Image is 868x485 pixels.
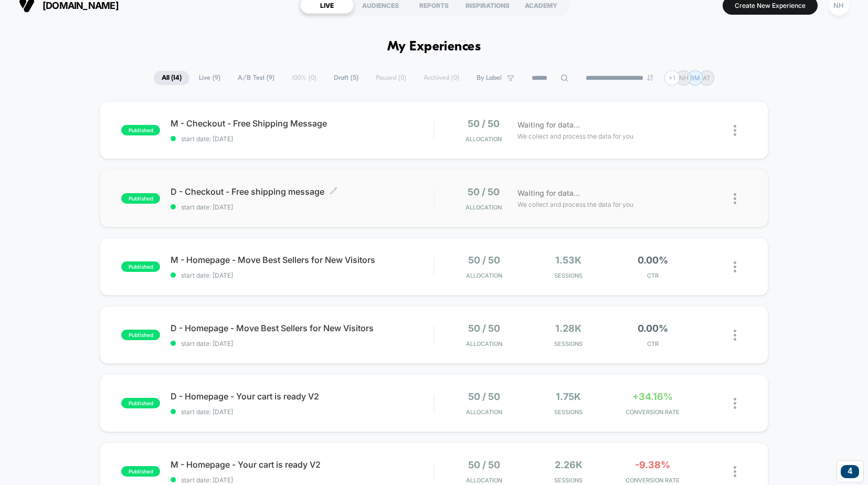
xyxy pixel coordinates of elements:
span: 50 / 50 [468,186,500,197]
span: We collect and process the data for you [517,131,633,141]
span: Allocation [466,340,502,347]
span: D - Homepage - Your cart is ready V2 [171,391,433,402]
span: published [121,125,160,135]
span: Allocation [466,272,502,279]
span: Sessions [529,477,608,484]
img: close [734,398,736,409]
span: 50 / 50 [468,459,500,470]
span: Sessions [529,272,608,279]
img: close [734,261,736,272]
span: published [121,261,160,272]
span: start date: [DATE] [171,271,433,279]
span: CTR [613,272,692,279]
p: AT [703,74,711,82]
span: 1.53k [555,255,581,266]
span: Waiting for data... [517,119,580,131]
span: M - Homepage - Move Best Sellers for New Visitors [171,255,433,265]
span: CTR [613,340,692,347]
h1: My Experiences [387,39,481,55]
span: start date: [DATE] [171,408,433,416]
img: close [734,125,736,136]
div: + 1 [664,70,680,86]
span: M - Homepage - Your cart is ready V2 [171,459,433,470]
span: Draft ( 5 ) [326,71,366,85]
span: A/B Test ( 9 ) [230,71,282,85]
span: Sessions [529,408,608,416]
span: 2.26k [555,459,583,470]
span: start date: [DATE] [171,476,433,484]
span: published [121,330,160,340]
span: We collect and process the data for you [517,199,633,209]
p: NH [679,74,689,82]
span: 50 / 50 [468,391,500,402]
span: CONVERSION RATE [613,477,692,484]
img: close [734,330,736,341]
span: published [121,398,160,408]
span: By Label [477,74,502,82]
img: close [734,193,736,204]
span: Allocation [466,477,502,484]
span: Allocation [466,408,502,416]
span: 50 / 50 [468,323,500,334]
span: start date: [DATE] [171,340,433,347]
span: -9.38% [635,459,670,470]
span: Sessions [529,340,608,347]
span: 1.75k [556,391,581,402]
p: RM [690,74,700,82]
span: 50 / 50 [468,118,500,129]
span: start date: [DATE] [171,135,433,143]
span: Live ( 9 ) [191,71,228,85]
span: published [121,193,160,204]
span: 1.28k [555,323,581,334]
span: 0.00% [638,255,668,266]
img: end [647,75,653,81]
span: 0.00% [638,323,668,334]
span: Allocation [465,204,502,211]
span: CONVERSION RATE [613,408,692,416]
span: Waiting for data... [517,187,580,199]
span: D - Checkout - Free shipping message [171,186,433,197]
span: published [121,466,160,477]
span: +34.16% [632,391,673,402]
span: 50 / 50 [468,255,500,266]
span: D - Homepage - Move Best Sellers for New Visitors [171,323,433,333]
span: M - Checkout - Free Shipping Message [171,118,433,129]
span: All ( 14 ) [154,71,189,85]
span: start date: [DATE] [171,203,433,211]
span: Allocation [465,135,502,143]
img: close [734,466,736,477]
